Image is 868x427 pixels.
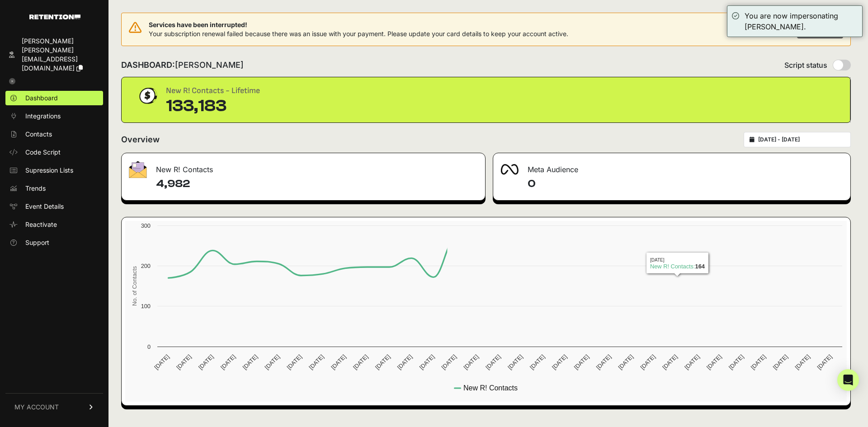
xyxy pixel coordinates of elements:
[219,353,237,371] text: [DATE]
[286,353,303,371] text: [DATE]
[683,353,701,371] text: [DATE]
[784,60,827,70] span: Script status
[5,393,103,421] a: MY ACCOUNT
[166,97,260,115] div: 133,183
[551,353,568,371] text: [DATE]
[121,133,160,146] h2: Overview
[617,353,635,371] text: [DATE]
[5,181,103,196] a: Trends
[462,353,480,371] text: [DATE]
[153,353,170,371] text: [DATE]
[463,384,518,392] text: New R! Contacts
[121,59,244,71] h2: DASHBOARD:
[25,238,49,247] span: Support
[241,353,259,371] text: [DATE]
[22,37,99,46] div: [PERSON_NAME]
[705,353,723,371] text: [DATE]
[25,184,46,193] span: Trends
[25,148,61,157] span: Code Script
[25,166,73,175] span: Supression Lists
[528,177,843,191] h4: 0
[794,353,811,371] text: [DATE]
[166,84,260,97] div: New R! Contacts - Lifetime
[5,109,103,123] a: Integrations
[745,10,858,32] div: You are now impersonating [PERSON_NAME].
[5,127,103,141] a: Contacts
[25,202,64,211] span: Event Details
[727,353,745,371] text: [DATE]
[25,130,52,139] span: Contacts
[5,34,103,75] a: [PERSON_NAME] [PERSON_NAME][EMAIL_ADDRESS][DOMAIN_NAME]
[500,164,519,175] img: fa-meta-2f981b61bb99beabf952f7030308934f19ce035c18b003e963880cc3fabeebb7.png
[5,235,103,250] a: Support
[396,353,414,371] text: [DATE]
[750,353,767,371] text: [DATE]
[5,145,103,160] a: Code Script
[141,263,151,269] text: 200
[440,353,458,371] text: [DATE]
[506,353,524,371] text: [DATE]
[5,199,103,214] a: Event Details
[484,353,502,371] text: [DATE]
[816,353,833,371] text: [DATE]
[374,353,392,371] text: [DATE]
[307,353,325,371] text: [DATE]
[639,353,656,371] text: [DATE]
[149,30,568,38] span: Your subscription renewal failed because there was an issue with your payment. Please update your...
[136,84,159,107] img: dollar-coin-05c43ed7efb7bc0c12610022525b4bbbb207c7efeef5aecc26f025e68dcafac9.png
[264,353,281,371] text: [DATE]
[493,153,850,180] div: Meta Audience
[175,60,244,70] span: [PERSON_NAME]
[330,353,347,371] text: [DATE]
[352,353,369,371] text: [DATE]
[595,353,613,371] text: [DATE]
[573,353,590,371] text: [DATE]
[29,14,80,19] img: Retention.com
[5,217,103,232] a: Reactivate
[129,161,147,178] img: fa-envelope-19ae18322b30453b285274b1b8af3d052b27d846a4fbe8435d1a52b978f639a2.png
[14,403,59,412] span: MY ACCOUNT
[156,177,478,191] h4: 4,982
[147,343,151,350] text: 0
[122,153,485,180] div: New R! Contacts
[5,91,103,105] a: Dashboard
[141,303,151,310] text: 100
[661,353,679,371] text: [DATE]
[25,112,61,121] span: Integrations
[528,353,546,371] text: [DATE]
[418,353,436,371] text: [DATE]
[5,163,103,178] a: Supression Lists
[141,222,151,229] text: 300
[175,353,193,371] text: [DATE]
[837,369,859,391] div: Open Intercom Messenger
[25,94,58,103] span: Dashboard
[772,353,789,371] text: [DATE]
[149,20,568,29] span: Services have been interrupted!
[25,220,57,229] span: Reactivate
[197,353,215,371] text: [DATE]
[22,46,78,72] span: [PERSON_NAME][EMAIL_ADDRESS][DOMAIN_NAME]
[131,266,138,306] text: No. of Contacts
